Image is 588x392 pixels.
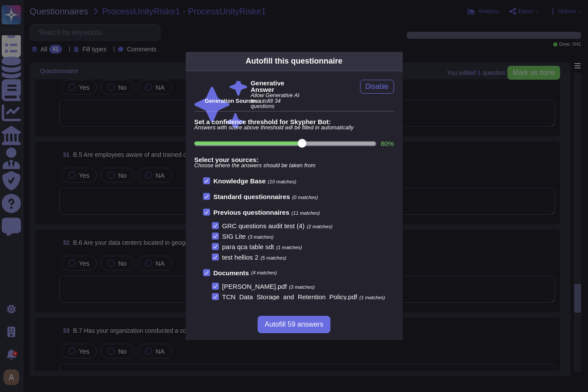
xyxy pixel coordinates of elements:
[222,233,246,240] span: SIG Lite
[194,118,394,125] b: Set a confidence threshold for Skypher Bot:
[268,179,296,184] span: (10 matches)
[222,293,357,301] span: TCN_Data_Storage_and_Retention_Policy.pdf
[359,295,385,300] span: (1 matches)
[194,156,394,163] b: Select your sources:
[222,253,258,261] span: test hellios 2
[289,284,315,290] span: (3 matches)
[276,245,302,250] span: (1 matches)
[258,316,330,333] button: Autofill 59 answers
[381,140,394,147] label: 80 %
[222,222,305,230] span: GRC questions audit test (4)
[251,80,303,93] b: Generative Answer
[222,243,274,250] span: para qca table sdt
[214,270,249,276] b: Documents
[214,193,290,200] b: Standard questionnaires
[245,55,342,67] div: Autofill this questionnaire
[251,270,277,275] span: (4 matches)
[194,163,394,169] span: Choose where the answers should be taken from
[194,125,394,131] span: Answers with score above threshold will be filled in automatically
[248,234,274,240] span: (3 matches)
[251,93,303,109] span: Allow Generative AI to autofill 34 questions
[307,224,333,229] span: (2 matches)
[265,321,323,328] span: Autofill 59 answers
[205,98,261,104] b: Generation Sources :
[214,177,266,185] b: Knowledge Base
[365,83,388,90] span: Disable
[222,283,287,290] span: [PERSON_NAME].pdf
[261,255,286,260] span: (5 matches)
[292,195,318,200] span: (0 matches)
[214,209,289,216] b: Previous questionnaires
[292,210,320,216] span: (11 matches)
[360,80,394,94] button: Disable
